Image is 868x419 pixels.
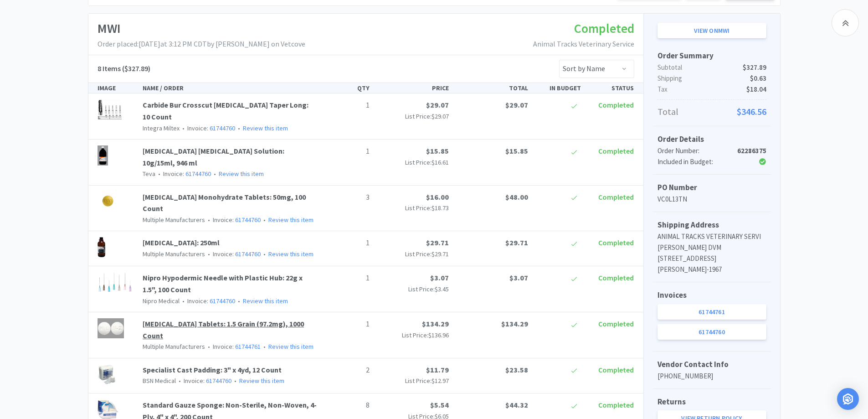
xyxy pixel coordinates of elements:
[206,216,211,224] span: •
[426,365,449,374] span: $11.79
[210,297,235,305] a: 61744760
[180,297,235,305] span: Invoice:
[139,83,320,93] div: NAME / ORDER
[324,399,370,411] p: 8
[262,342,267,351] span: •
[743,62,766,73] span: $327.89
[533,38,634,50] p: Animal Tracks Veterinary Service
[94,83,139,93] div: IMAGE
[236,124,241,132] span: •
[377,376,449,386] p: List Price:
[505,365,528,374] span: $23.58
[206,250,211,258] span: •
[143,238,220,247] a: [MEDICAL_DATA]: 250ml
[657,133,766,145] h5: Order Details
[243,297,288,305] a: Review this item
[268,216,313,224] a: Review this item
[598,400,634,409] span: Completed
[143,100,308,121] a: Carbide Bur Crosscut [MEDICAL_DATA] Taper Long: 10 Count
[236,297,241,305] span: •
[235,250,261,258] a: 61744760
[324,145,370,157] p: 1
[98,99,122,119] img: 64ef347f634941c79fbe15b0a27d2ed8_5273.png
[180,124,235,132] span: Invoice:
[268,250,313,258] a: Review this item
[426,238,449,247] span: $29.71
[268,342,313,351] a: Review this item
[574,20,634,36] span: Completed
[837,388,859,410] div: Open Intercom Messenger
[239,377,284,385] a: Review this item
[177,377,182,385] span: •
[657,219,766,231] h5: Shipping Address
[598,146,634,155] span: Completed
[426,100,449,109] span: $29.07
[185,170,211,178] a: 61744760
[657,156,730,167] div: Included in Budget:
[324,191,370,203] p: 3
[143,319,304,340] a: [MEDICAL_DATA] Tablets: 1.5 Grain (97.2mg), 1000 Count
[431,158,449,166] span: $16.61
[505,146,528,155] span: $15.85
[532,83,585,93] div: IN BUDGET
[181,297,186,305] span: •
[155,170,211,178] span: Invoice:
[377,203,449,213] p: List Price:
[157,170,162,178] span: •
[435,285,449,293] span: $3.45
[426,146,449,155] span: $15.85
[598,273,634,282] span: Completed
[377,111,449,121] p: List Price:
[324,364,370,376] p: 2
[737,146,766,155] strong: 62286375
[377,284,449,294] p: List Price:
[219,170,264,178] a: Review this item
[143,365,282,374] a: Specialist Cast Padding: 3" x 4yd, 12 Count
[181,124,186,132] span: •
[143,216,205,224] span: Multiple Manufacturers
[657,23,766,38] a: View onMWI
[657,396,766,408] h5: Returns
[262,250,267,258] span: •
[373,83,452,93] div: PRICE
[143,377,176,385] span: BSN Medical
[206,342,211,351] span: •
[377,157,449,167] p: List Price:
[235,342,261,351] a: 61744761
[657,104,766,119] p: Total
[598,365,634,374] span: Completed
[430,400,449,409] span: $5.54
[598,319,634,328] span: Completed
[598,100,634,109] span: Completed
[431,377,449,385] span: $12.97
[509,273,528,282] span: $3.07
[657,50,766,62] h5: Order Summary
[428,331,449,339] span: $136.96
[205,342,261,351] span: Invoice:
[98,63,150,75] h5: ($327.89)
[324,318,370,330] p: 1
[452,83,532,93] div: TOTAL
[143,146,284,167] a: [MEDICAL_DATA] [MEDICAL_DATA] Solution: 10g/15ml, 946 ml
[657,371,766,382] p: [PHONE_NUMBER]
[657,304,766,320] a: 61744761
[657,231,766,275] p: ANIMAL TRACKS VETERINARY SERVI [PERSON_NAME] DVM [STREET_ADDRESS][PERSON_NAME]-1967
[501,319,528,328] span: $134.29
[737,104,766,119] span: $346.56
[143,192,306,213] a: [MEDICAL_DATA] Monohydrate Tablets: 50mg, 100 Count
[598,192,634,202] span: Completed
[98,64,121,73] span: 8 Items
[505,192,528,202] span: $48.00
[205,216,261,224] span: Invoice:
[598,238,634,247] span: Completed
[233,377,238,385] span: •
[505,100,528,109] span: $29.07
[143,273,303,294] a: Nipro Hypodermic Needle with Plastic Hub: 22g x 1.5", 100 Count
[206,377,231,385] a: 61744760
[324,99,370,111] p: 1
[657,289,766,301] h5: Invoices
[657,324,766,340] a: 61744760
[657,358,766,371] h5: Vendor Contact Info
[657,73,766,84] p: Shipping
[262,216,267,224] span: •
